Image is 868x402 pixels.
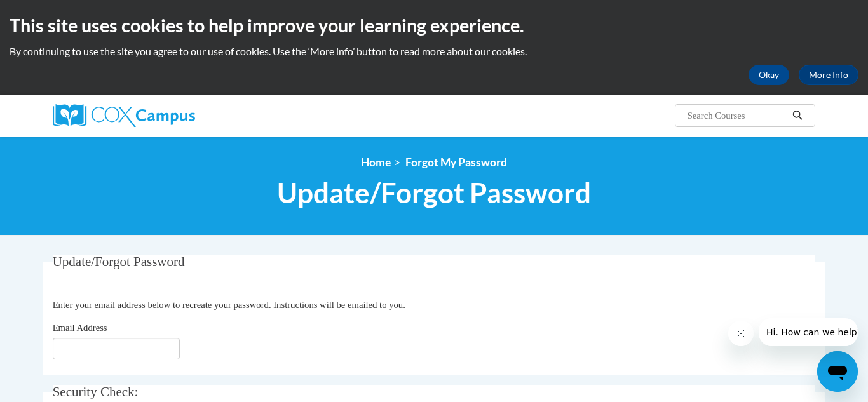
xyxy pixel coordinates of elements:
span: Enter your email address below to recreate your password. Instructions will be emailed to you. [53,300,405,310]
span: Forgot My Password [405,156,507,169]
span: Security Check: [53,384,139,399]
input: Search Courses [686,108,788,123]
a: Cox Campus [53,104,294,127]
iframe: Message from company [759,318,858,346]
button: Okay [749,65,789,85]
span: Update/Forgot Password [53,254,185,269]
img: Cox Campus [53,104,195,127]
p: By continuing to use the site you agree to our use of cookies. Use the ‘More info’ button to read... [10,44,858,58]
button: Search [788,108,807,123]
span: Hi. How can we help? [8,9,103,19]
input: Email [53,338,180,359]
h2: This site uses cookies to help improve your learning experience. [10,13,858,38]
iframe: Button to launch messaging window [817,351,858,392]
span: Update/Forgot Password [277,176,591,210]
a: Home [361,156,391,169]
iframe: Close message [728,321,754,346]
a: More Info [799,65,858,85]
span: Email Address [53,323,107,333]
